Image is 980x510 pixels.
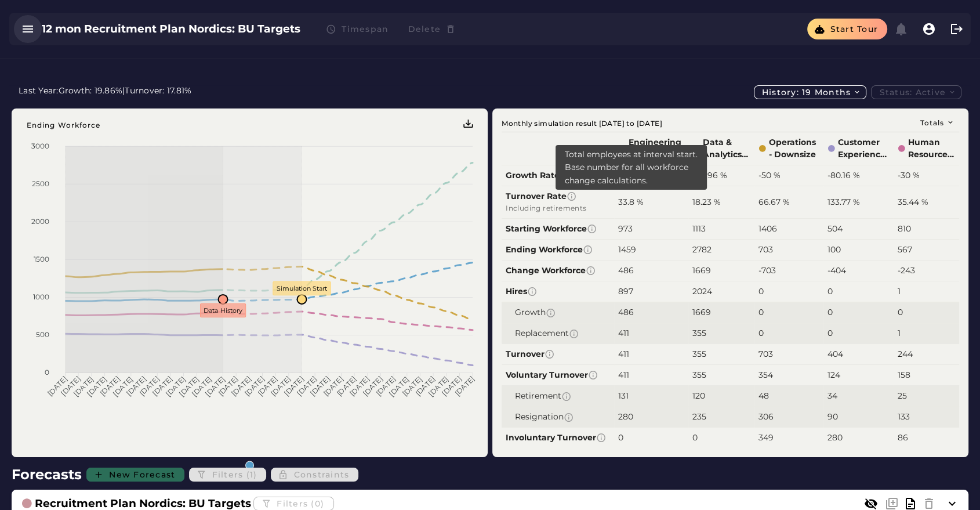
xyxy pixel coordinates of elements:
tspan: 2500 [32,179,49,188]
tspan: [DATE] [295,374,318,397]
span: 703 [758,244,773,255]
span: Operations - Downsize [769,136,819,161]
span: Growth [515,306,610,319]
tspan: [DATE] [190,374,213,397]
span: 158 [898,370,910,380]
span: 33.8 % [618,197,644,207]
span: Last Year: [19,85,59,96]
tspan: [DATE] [256,374,279,397]
span: 0 [827,286,833,296]
span: 897 [618,286,633,296]
tspan: [DATE] [453,374,476,397]
span: 66.67 % [758,197,790,207]
span: 1669 [692,307,711,317]
span: 100 [827,244,841,255]
div: Menu [463,119,473,129]
tspan: [DATE] [98,374,121,397]
span: 1669 [692,265,711,276]
tspan: [DATE] [242,374,266,397]
span: 25 [898,390,907,401]
span: -50 % [758,170,781,180]
span: Replacement [515,327,610,339]
button: History: 19 months [754,85,867,99]
tspan: [DATE] [59,374,82,397]
tspan: [DATE] [348,374,371,397]
span: 486 [618,265,634,276]
button: Start tour [807,19,887,39]
span: 1 [898,328,901,338]
tspan: 1000 [33,292,49,301]
span: Totals [920,118,955,127]
img: f295f6VBWCpnzUQgECAAAIIwGMrBLoTQADdE6R+CAQIIIAAPLZCoDsBBNA9QeqHQIAAAgjAYysEuhNAAN0TpH4IBAgggAA8tk... [463,119,474,131]
span: 124 [827,370,840,380]
span: 1459 [618,244,636,255]
span: Growth: 19.86% [59,85,125,96]
tspan: [DATE] [85,374,108,397]
span: 34 [827,390,837,401]
span: 280 [827,432,843,443]
tspan: [DATE] [124,374,147,397]
span: 0 [898,307,903,317]
span: 244 [898,349,913,359]
tspan: [DATE] [164,374,187,397]
span: 355 [692,328,706,338]
span: 411 [618,349,629,359]
span: 235 [692,411,706,422]
span: Resignation [515,411,610,423]
span: 35.44 % [898,197,928,207]
span: 133.77 % [827,197,860,207]
span: Ending Workforce [506,244,610,256]
tspan: [DATE] [387,374,411,397]
span: 0 [827,307,833,317]
span: 0 [692,432,698,443]
span: Turnover Rate [506,190,610,202]
span: 133 [898,411,910,422]
span: Monthly simulation result [DATE] to [DATE] [502,118,662,132]
tspan: 500 [36,330,49,339]
span: 2782 [692,244,712,255]
tspan: [DATE] [282,374,305,397]
span: 86 [898,432,908,443]
span: -703 [758,265,776,276]
button: Totals [913,118,960,127]
span: Engineering - Upsize [629,136,681,161]
span: 49.95 % [618,170,649,180]
h2: Forecasts [12,464,84,485]
span: Voluntary Turnover [506,369,610,381]
span: 149.96 % [692,170,727,180]
span: Involuntary Turnover [506,432,610,444]
tspan: [DATE] [230,374,253,397]
span: -243 [898,265,915,276]
span: 1 [898,286,901,296]
span: 411 [618,370,629,380]
tspan: 2000 [31,217,49,226]
span: Growth Rate [506,169,610,182]
tspan: [DATE] [335,374,358,397]
span: 0 [618,432,623,443]
span: 306 [758,411,774,422]
span: 0 [758,286,764,296]
tspan: [DATE] [177,374,200,397]
span: 355 [692,349,706,359]
tspan: [DATE] [427,374,450,397]
tspan: [DATE] [361,374,384,397]
tspan: [DATE] [321,374,344,397]
span: 0 [827,328,833,338]
span: | [122,85,125,96]
span: Starting Workforce [506,223,610,235]
span: 120 [692,390,705,401]
text: Ending Workforce [27,121,100,129]
tspan: [DATE] [308,374,332,397]
span: Customer Experience - Downsize [838,136,889,161]
span: 810 [898,223,911,234]
tspan: [DATE] [440,374,463,397]
span: 1113 [692,223,706,234]
span: Human Resources - Downsize [908,136,955,161]
tspan: [DATE] [137,374,161,397]
h3: 12 mon Recruitment Plan Nordics: BU Targets [42,21,300,37]
span: 1406 [758,223,777,234]
span: Start tour [829,24,878,34]
span: Retirement [515,390,610,402]
span: Including retirements [506,202,610,214]
span: 2024 [692,286,712,296]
